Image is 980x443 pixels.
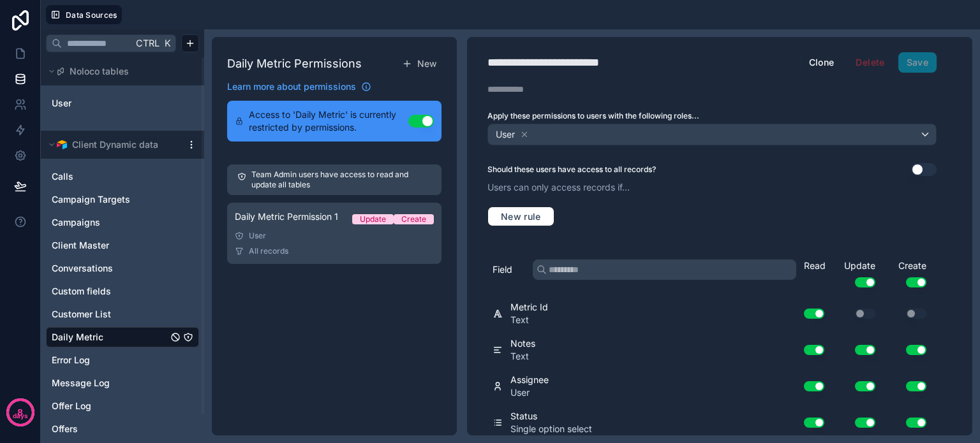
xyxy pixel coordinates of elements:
span: All records [249,246,288,256]
div: Customer List [46,304,199,324]
span: User [510,386,549,399]
a: Offer Log [52,400,168,412]
div: Offers [46,419,199,439]
span: Daily Metric Permission 1 [235,210,338,223]
p: days [13,411,28,421]
div: Update [360,214,386,224]
button: Data Sources [46,5,122,24]
button: Airtable LogoClient Dynamic data [46,136,181,154]
span: Client Master [52,239,109,252]
a: Offers [52,423,168,435]
div: Calls [46,166,199,187]
div: Campaign Targets [46,189,199,210]
span: Data Sources [66,10,117,20]
div: Client Master [46,235,199,256]
button: Clone [801,52,843,73]
h1: Daily Metric Permissions [227,55,362,73]
button: User [487,124,937,145]
span: Assignee [510,374,549,386]
span: Status [510,410,592,423]
span: New [417,57,436,70]
a: Conversations [52,262,168,275]
span: Ctrl [135,35,161,51]
span: Campaigns [52,216,100,229]
a: Client Master [52,239,168,252]
span: Access to 'Daily Metric' is currently restricted by permissions. [249,108,408,134]
span: Single option select [510,423,592,435]
div: Daily Metric [46,327,199,347]
div: User [46,93,199,113]
button: New [397,52,442,75]
div: Offer Log [46,396,199,416]
p: Team Admin users have access to read and update all tables [251,170,431,190]
a: Campaign Targets [52,193,168,206]
span: Noloco tables [70,65,129,78]
a: Daily Metric Permission 1UpdateCreateUserAll records [227,203,442,264]
div: Create [880,259,932,287]
span: Daily Metric [52,331,103,344]
span: K [163,39,172,48]
span: User [496,128,515,141]
div: Create [401,214,426,224]
button: New rule [487,207,554,227]
a: User [52,97,155,110]
p: Users can only access records if... [487,181,937,194]
a: Custom fields [52,285,168,298]
span: Message Log [52,377,110,389]
span: Metric Id [510,301,548,314]
span: Client Dynamic data [72,138,158,151]
span: Offer Log [52,400,91,412]
span: Offers [52,423,78,435]
a: Learn more about permissions [227,80,371,93]
span: Notes [510,337,535,350]
span: Error Log [52,354,90,367]
a: Daily Metric [52,331,168,344]
div: Update [829,259,880,287]
a: Error Log [52,354,168,367]
span: New rule [496,211,546,222]
span: User [52,97,71,110]
div: Message Log [46,373,199,393]
span: Calls [52,170,73,183]
div: Conversations [46,258,199,279]
div: Read [804,259,829,272]
a: Customer List [52,308,168,321]
span: Conversations [52,262,113,275]
div: Campaigns [46,212,199,233]
a: Message Log [52,377,168,389]
a: Calls [52,170,168,183]
label: Apply these permissions to users with the following roles... [487,111,937,121]
div: Custom fields [46,281,199,301]
span: Custom fields [52,285,111,298]
span: Campaign Targets [52,193,130,206]
div: User [235,231,434,241]
a: Campaigns [52,216,168,229]
label: Should these users have access to all records? [487,164,656,175]
div: Error Log [46,350,199,370]
p: 8 [17,406,23,419]
span: Learn more about permissions [227,80,356,93]
button: Noloco tables [46,62,191,80]
span: Field [493,263,512,276]
span: Customer List [52,308,111,321]
img: Airtable Logo [57,140,67,150]
span: Text [510,350,535,363]
span: Text [510,314,548,326]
